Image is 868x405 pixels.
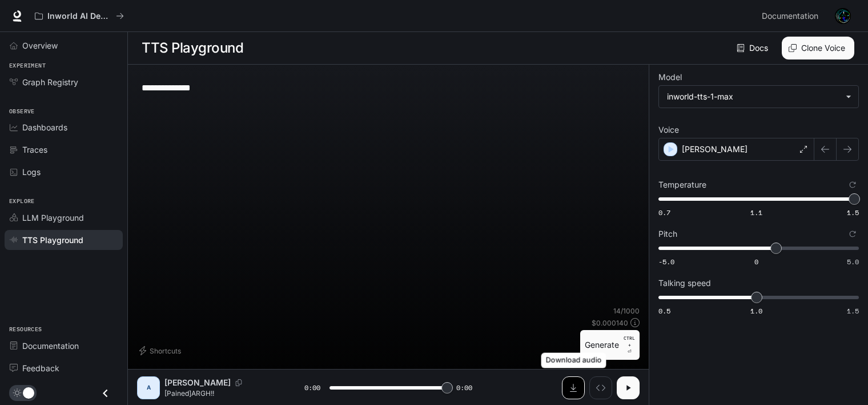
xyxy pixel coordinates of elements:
button: User avatar [831,5,854,27]
span: 0.5 [658,306,670,316]
span: LLM Playground [22,212,84,224]
div: A [139,379,158,397]
p: ⏎ [624,335,635,355]
a: Documentation [757,5,827,27]
a: TTS Playground [5,230,123,250]
div: inworld-tts-1-max [659,86,858,108]
p: Temperature [658,181,706,189]
p: Pitch [658,230,677,238]
a: Overview [5,35,123,55]
p: [PERSON_NAME] [682,144,748,155]
div: Download audio [541,353,606,368]
span: 1.0 [750,306,762,316]
button: Close drawer [93,382,118,405]
span: 0.7 [658,208,670,217]
span: 0 [754,257,758,267]
div: inworld-tts-1-max [667,91,840,102]
button: GenerateCTRL +⏎ [580,330,640,360]
span: Documentation [22,340,79,352]
span: Documentation [762,9,818,23]
p: Talking speed [658,279,711,287]
span: 1.5 [847,306,859,316]
span: 1.5 [847,208,859,217]
span: Feedback [22,362,59,374]
p: CTRL + [624,335,635,348]
span: 0:00 [304,382,320,394]
span: Dashboards [22,121,67,133]
p: Model [658,73,682,81]
button: Download audio [562,376,585,399]
a: Graph Registry [5,72,123,92]
p: Inworld AI Demos [47,11,111,21]
button: Clone Voice [782,37,854,59]
span: Graph Registry [22,76,78,88]
span: 1.1 [750,208,762,217]
span: 5.0 [847,257,859,267]
a: Feedback [5,358,123,378]
img: User avatar [835,8,851,24]
p: [Pained]ARGH!! [164,388,277,398]
a: Dashboards [5,117,123,137]
span: Logs [22,166,41,178]
button: Copy Voice ID [231,379,247,386]
p: Voice [658,126,679,134]
button: Reset to default [846,228,859,240]
a: LLM Playground [5,208,123,228]
a: Docs [734,37,773,59]
button: Inspect [589,376,612,399]
span: Traces [22,144,47,156]
p: 14 / 1000 [613,306,640,316]
a: Documentation [5,336,123,356]
a: Logs [5,162,123,182]
span: Overview [22,39,58,51]
span: -5.0 [658,257,674,267]
a: Traces [5,140,123,160]
button: Shortcuts [137,342,186,360]
button: Reset to default [846,178,859,191]
button: All workspaces [30,5,129,27]
p: $ 0.000140 [592,318,628,328]
h1: TTS Playground [142,37,243,59]
span: TTS Playground [22,234,83,246]
span: 0:00 [456,382,472,394]
p: [PERSON_NAME] [164,377,231,388]
span: Dark mode toggle [23,386,34,399]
